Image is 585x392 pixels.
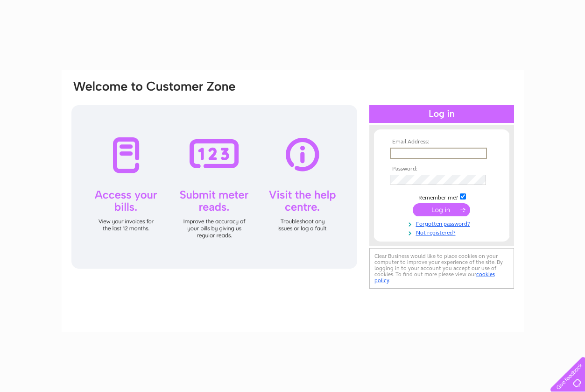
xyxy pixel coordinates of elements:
[390,219,496,228] a: Forgotten password?
[388,192,496,201] td: Remember me?
[369,248,514,289] div: Clear Business would like to place cookies on your computer to improve your experience of the sit...
[374,271,495,284] a: cookies policy
[413,203,470,216] input: Submit
[388,139,496,145] th: Email Address:
[390,228,496,236] a: Not registered?
[388,166,496,172] th: Password:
